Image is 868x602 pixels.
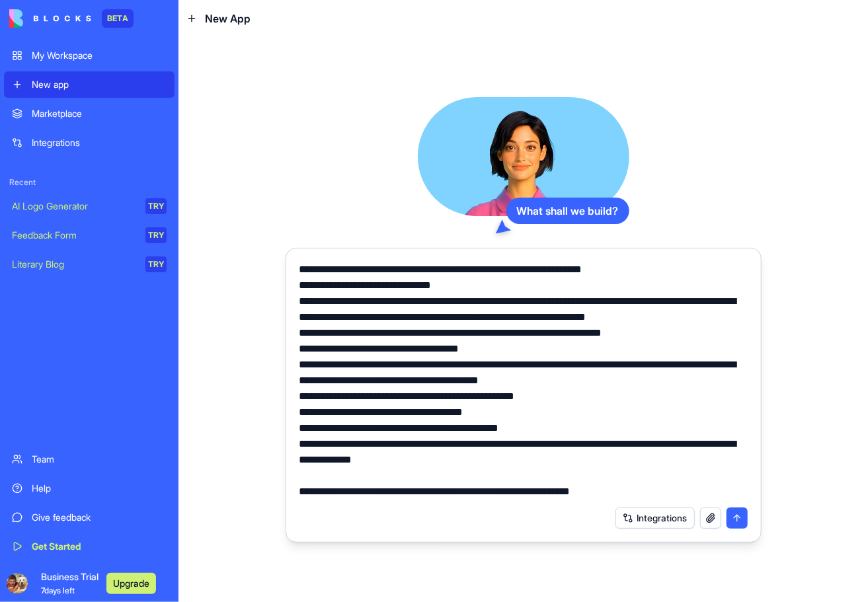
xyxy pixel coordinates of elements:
[506,198,629,224] div: What shall we build?
[9,9,91,28] img: logo
[32,482,167,495] div: Help
[41,570,99,597] span: Business Trial
[102,9,134,28] div: BETA
[4,251,175,278] a: Literary BlogTRY
[9,9,134,28] a: BETA
[32,136,167,149] div: Integrations
[32,511,167,524] div: Give feedback
[4,100,175,127] a: Marketplace
[4,533,175,560] a: Get Started
[4,71,175,98] a: New app
[4,177,175,188] span: Recent
[7,573,28,594] img: ACg8ocLTCoRO2DD8WH8bQ3PK-Ji-GAl10vxDNzMD3LShyxHe7Hh-mH1f=s96-c
[32,540,167,553] div: Get Started
[615,508,695,529] button: Integrations
[4,475,175,502] a: Help
[32,78,167,91] div: New app
[32,107,167,120] div: Marketplace
[4,130,175,156] a: Integrations
[12,229,136,242] div: Feedback Form
[4,504,175,531] a: Give feedback
[205,11,251,26] span: New App
[145,198,167,214] div: TRY
[12,258,136,271] div: Literary Blog
[12,200,136,213] div: AI Logo Generator
[4,193,175,219] a: AI Logo GeneratorTRY
[4,42,175,69] a: My Workspace
[145,227,167,243] div: TRY
[4,446,175,472] a: Team
[32,49,167,62] div: My Workspace
[32,453,167,466] div: Team
[41,585,75,595] span: 7 days left
[4,222,175,248] a: Feedback FormTRY
[145,256,167,272] div: TRY
[106,573,156,594] button: Upgrade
